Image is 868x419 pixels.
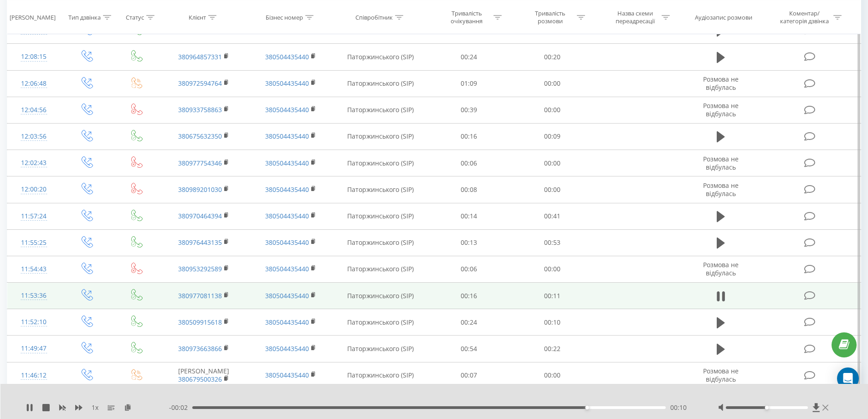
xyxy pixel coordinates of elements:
[265,371,309,379] a: 380504435440
[511,362,594,388] td: 00:00
[695,13,752,21] div: Аудіозапис розмови
[703,155,739,171] span: Розмова не відбулась
[703,101,739,118] span: Розмова не відбулась
[265,105,309,114] a: 380504435440
[334,283,427,309] td: Паторжинського (SIP)
[16,48,51,66] div: 12:08:15
[427,229,511,256] td: 00:13
[334,336,427,362] td: Паторжинського (SIP)
[16,75,51,93] div: 12:06:48
[16,260,51,278] div: 11:54:43
[178,238,222,247] a: 380976443135
[334,229,427,256] td: Паторжинського (SIP)
[511,336,594,362] td: 00:22
[16,234,51,252] div: 11:55:25
[427,203,511,229] td: 00:14
[703,181,739,198] span: Розмова не відбулась
[265,185,309,194] a: 380504435440
[178,26,222,35] a: 380969230160
[178,212,222,220] a: 380970464394
[265,132,309,140] a: 380504435440
[178,375,222,383] a: 380679500326
[427,97,511,123] td: 00:39
[16,101,51,119] div: 12:04:56
[427,309,511,336] td: 00:24
[511,97,594,123] td: 00:00
[178,105,222,114] a: 380933758863
[427,362,511,388] td: 00:07
[511,70,594,97] td: 00:00
[334,97,427,123] td: Паторжинського (SIP)
[837,367,859,389] div: Open Intercom Messenger
[189,13,206,21] div: Клієнт
[178,264,222,273] a: 380953292589
[265,291,309,300] a: 380504435440
[511,203,594,229] td: 00:41
[442,10,491,25] div: Тривалість очікування
[511,176,594,203] td: 00:00
[68,13,101,21] div: Тип дзвінка
[511,256,594,282] td: 00:00
[16,128,51,145] div: 12:03:56
[126,13,144,21] div: Статус
[178,159,222,167] a: 380977754346
[16,340,51,357] div: 11:49:47
[265,159,309,167] a: 380504435440
[334,70,427,97] td: Паторжинського (SIP)
[670,403,687,412] span: 00:10
[427,44,511,70] td: 00:24
[265,264,309,273] a: 380504435440
[16,313,51,331] div: 11:52:10
[178,291,222,300] a: 380977081138
[178,79,222,88] a: 380972594764
[427,256,511,282] td: 00:06
[778,10,831,25] div: Коментар/категорія дзвінка
[265,344,309,353] a: 380504435440
[10,13,56,21] div: [PERSON_NAME]
[511,283,594,309] td: 00:11
[427,336,511,362] td: 00:54
[16,367,51,384] div: 11:46:12
[427,176,511,203] td: 00:08
[334,203,427,229] td: Паторжинського (SIP)
[16,181,51,198] div: 12:00:20
[160,362,247,388] td: [PERSON_NAME]
[265,238,309,247] a: 380504435440
[16,207,51,225] div: 11:57:24
[16,154,51,172] div: 12:02:43
[703,260,739,277] span: Розмова не відбулась
[611,10,659,25] div: Назва схеми переадресації
[265,212,309,220] a: 380504435440
[427,123,511,150] td: 00:16
[334,176,427,203] td: Паторжинського (SIP)
[585,406,589,409] div: Accessibility label
[265,52,309,61] a: 380504435440
[334,44,427,70] td: Паторжинського (SIP)
[334,309,427,336] td: Паторжинського (SIP)
[334,256,427,282] td: Паторжинського (SIP)
[92,403,98,412] span: 1 x
[511,229,594,256] td: 00:53
[169,403,192,412] span: - 00:02
[427,283,511,309] td: 00:16
[511,123,594,150] td: 00:09
[178,318,222,326] a: 380509915618
[178,132,222,140] a: 380675632350
[511,44,594,70] td: 00:20
[427,150,511,176] td: 00:06
[511,309,594,336] td: 00:10
[265,318,309,326] a: 380504435440
[334,362,427,388] td: Паторжинського (SIP)
[703,367,739,383] span: Розмова не відбулась
[16,287,51,305] div: 11:53:36
[355,13,393,21] div: Співробітник
[178,344,222,353] a: 380973663866
[511,150,594,176] td: 00:00
[334,150,427,176] td: Паторжинського (SIP)
[266,13,303,21] div: Бізнес номер
[765,406,769,409] div: Accessibility label
[334,123,427,150] td: Паторжинського (SIP)
[427,70,511,97] td: 01:09
[526,10,575,25] div: Тривалість розмови
[178,185,222,194] a: 380989201030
